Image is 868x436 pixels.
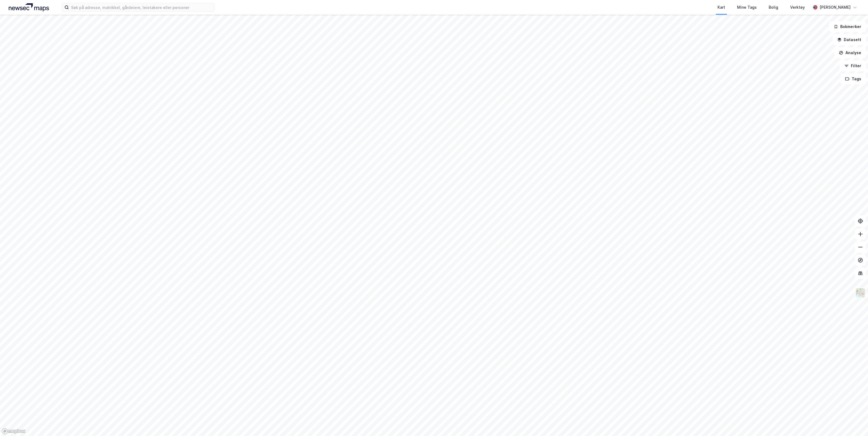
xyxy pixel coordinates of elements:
div: Verktøy [790,4,805,11]
div: Bolig [769,4,778,11]
div: Kart [718,4,725,11]
div: Mine Tags [737,4,757,11]
input: Søk på adresse, matrikkel, gårdeiere, leietakere eller personer [69,3,214,11]
div: [PERSON_NAME] [820,4,851,11]
iframe: Chat Widget [841,410,868,436]
img: logo.a4113a55bc3d86da70a041830d287a7e.svg [9,3,49,11]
